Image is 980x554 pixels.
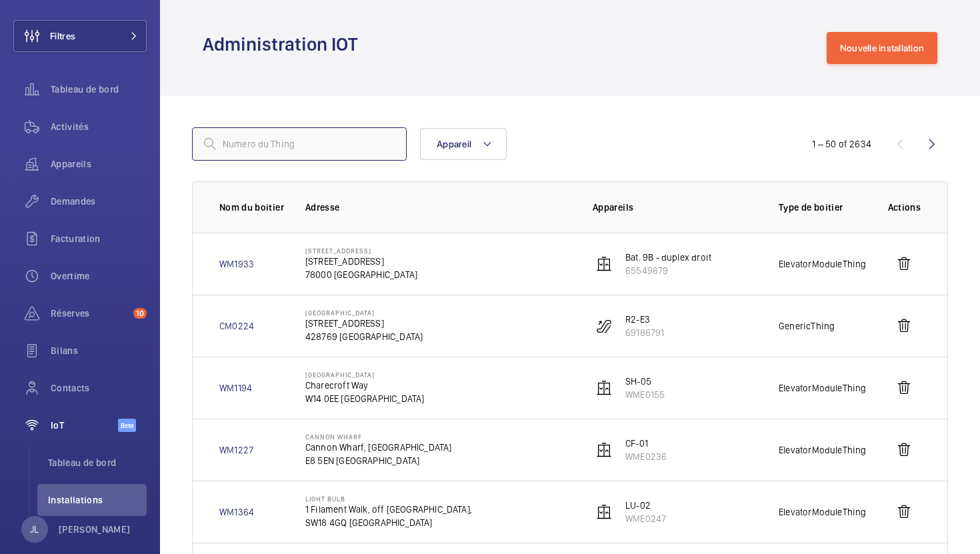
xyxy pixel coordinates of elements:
a: Nouvelle installation [827,32,937,64]
img: escalator.svg [596,318,612,334]
p: [GEOGRAPHIC_DATA] [305,371,425,379]
p: Charecroft Way [305,379,425,392]
span: Installations [48,493,147,507]
a: CM0224 [219,319,254,333]
span: Appareil [437,139,471,149]
button: Appareil [420,128,507,160]
p: Nom du boitier [219,201,284,214]
p: ElevatorModuleThing [779,443,866,457]
p: Adresse [305,201,571,214]
p: [STREET_ADDRESS] [305,247,417,255]
span: Beta [118,419,136,432]
span: Bilans [51,344,147,357]
p: LU-02 [625,499,666,512]
span: Tableau de bord [48,456,147,469]
a: WM1364 [219,505,254,519]
a: WM1194 [219,381,252,395]
p: GenericThing [779,319,835,333]
button: Filtres [13,20,147,52]
p: ElevatorModuleThing [779,505,866,519]
a: WM1933 [219,257,254,271]
p: Light Bulb [305,495,472,503]
p: WME0236 [625,450,667,463]
p: R2-E3 [625,313,664,326]
p: W14 0EE [GEOGRAPHIC_DATA] [305,392,425,405]
p: E8 5EN [GEOGRAPHIC_DATA] [305,454,452,467]
p: ElevatorModuleThing [779,381,866,395]
p: Type de boitier [779,201,866,214]
p: [STREET_ADDRESS] [305,317,423,330]
p: Cannon Wharf [305,433,452,441]
span: Appareils [51,157,147,171]
span: Demandes [51,195,147,208]
img: elevator.svg [596,380,612,396]
div: 1 – 50 of 2634 [812,137,871,151]
p: SH-05 [625,375,665,388]
span: Overtime [51,269,147,283]
img: elevator.svg [596,442,612,458]
p: ElevatorModuleThing [779,257,866,271]
p: Bat. 9B - duplex droit [625,251,711,264]
span: IoT [51,419,118,432]
input: Numero du Thing [192,127,407,161]
p: 78000 [GEOGRAPHIC_DATA] [305,268,417,281]
p: JL [30,523,39,536]
span: Réserves [51,307,128,320]
img: elevator.svg [596,504,612,520]
p: 65549679 [625,264,711,277]
p: Appareils [593,201,757,214]
span: Contacts [51,381,147,395]
p: 1 Filament Walk, off [GEOGRAPHIC_DATA], [305,503,472,516]
p: [STREET_ADDRESS] [305,255,417,268]
h1: Administration IOT [203,32,366,57]
p: WME0247 [625,512,666,525]
img: elevator.svg [596,256,612,272]
span: Filtres [50,29,75,43]
a: WM1227 [219,443,253,457]
p: 428769 [GEOGRAPHIC_DATA] [305,330,423,343]
p: Cannon Wharf, [GEOGRAPHIC_DATA] [305,441,452,454]
p: SW18 4GQ [GEOGRAPHIC_DATA] [305,516,472,529]
p: Actions [888,201,921,214]
p: [PERSON_NAME] [59,523,131,536]
span: Facturation [51,232,147,245]
p: 69186791 [625,326,664,339]
span: Tableau de bord [51,83,147,96]
span: 10 [133,308,147,319]
p: CF-01 [625,437,667,450]
p: WME0155 [625,388,665,401]
p: [GEOGRAPHIC_DATA] [305,309,423,317]
span: Activités [51,120,147,133]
